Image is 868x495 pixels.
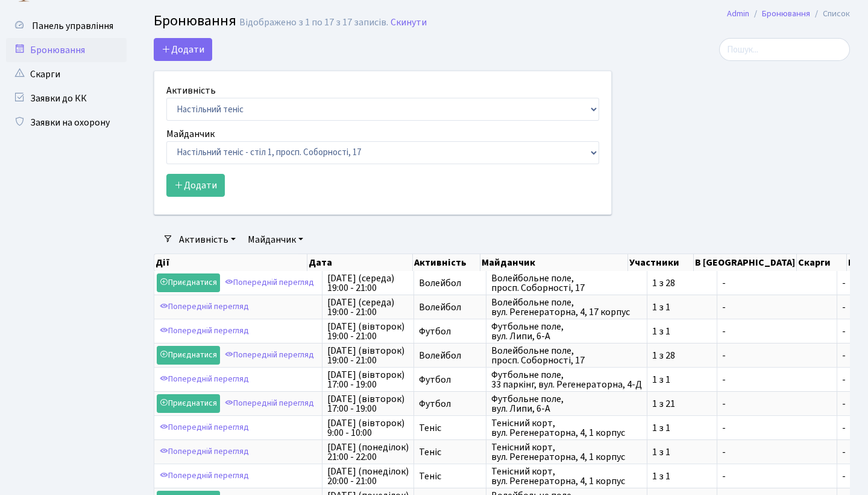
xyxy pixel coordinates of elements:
[652,447,712,457] span: 1 з 1
[327,467,409,486] span: [DATE] (понеділок) 20:00 - 21:00
[239,17,388,28] div: Відображено з 1 по 17 з 17 записів.
[327,346,409,365] span: [DATE] (вівторок) 19:00 - 21:00
[722,423,832,433] span: -
[307,254,413,271] th: Дата
[419,447,481,457] span: Теніс
[652,327,712,336] span: 1 з 1
[222,273,317,292] a: Попередній перегляд
[652,278,712,288] span: 1 з 28
[419,278,481,288] span: Волейбол
[327,394,409,414] span: [DATE] (вівторок) 17:00 - 19:00
[327,442,409,462] span: [DATE] (понеділок) 21:00 - 22:00
[222,394,317,413] a: Попередній перегляд
[652,399,712,409] span: 1 з 21
[419,302,481,312] span: Волейбол
[6,62,127,86] a: Скарги
[722,302,832,312] span: -
[243,229,308,250] a: Майданчик
[419,375,481,385] span: Футбол
[491,467,642,486] span: Тенісний корт, вул. Регенераторна, 4, 1 корпус
[157,346,220,365] a: Приєднатися
[222,346,317,365] a: Попередній перегляд
[719,38,850,61] input: Пошук...
[6,110,127,135] a: Заявки на охорону
[413,254,480,271] th: Активність
[709,1,868,27] nav: breadcrumb
[652,302,712,312] span: 1 з 1
[694,254,797,271] th: В [GEOGRAPHIC_DATA]
[722,327,832,336] span: -
[154,10,236,31] span: Бронювання
[419,423,481,433] span: Теніс
[491,273,642,293] span: Волейбольне поле, просп. Соборності, 17
[491,322,642,341] span: Футбольне поле, вул. Липи, 6-А
[652,375,712,385] span: 1 з 1
[32,19,113,33] span: Панель управління
[6,86,127,110] a: Заявки до КК
[157,370,252,389] a: Попередній перегляд
[491,442,642,462] span: Тенісний корт, вул. Регенераторна, 4, 1 корпус
[166,83,216,98] label: Активність
[157,394,220,413] a: Приєднатися
[722,375,832,385] span: -
[722,278,832,288] span: -
[327,418,409,438] span: [DATE] (вівторок) 9:00 - 10:00
[652,471,712,481] span: 1 з 1
[810,7,850,21] li: Список
[157,322,252,340] a: Попередній перегляд
[722,471,832,481] span: -
[391,17,427,28] a: Скинути
[491,346,642,365] span: Волейбольне поле, просп. Соборності, 17
[491,394,642,414] span: Футбольне поле, вул. Липи, 6-А
[722,351,832,360] span: -
[327,298,409,317] span: [DATE] (середа) 19:00 - 21:00
[154,254,307,271] th: Дії
[652,423,712,433] span: 1 з 1
[419,399,481,409] span: Футбол
[727,7,749,20] a: Admin
[480,254,628,271] th: Майданчик
[797,254,846,271] th: Скарги
[157,298,252,316] a: Попередній перегляд
[327,273,409,293] span: [DATE] (середа) 19:00 - 21:00
[722,399,832,409] span: -
[166,174,225,197] button: Додати
[6,14,127,38] a: Панель управління
[327,370,409,389] span: [DATE] (вівторок) 17:00 - 19:00
[722,447,832,457] span: -
[6,38,127,62] a: Бронювання
[157,467,252,485] a: Попередній перегляд
[157,273,220,292] a: Приєднатися
[419,351,481,360] span: Волейбол
[762,7,810,20] a: Бронювання
[157,418,252,437] a: Попередній перегляд
[491,298,642,317] span: Волейбольне поле, вул. Регенераторна, 4, 17 корпус
[491,418,642,438] span: Тенісний корт, вул. Регенераторна, 4, 1 корпус
[166,127,215,141] label: Майданчик
[174,229,241,250] a: Активність
[327,322,409,341] span: [DATE] (вівторок) 19:00 - 21:00
[154,38,212,61] button: Додати
[491,370,642,389] span: Футбольне поле, 33 паркінг, вул. Регенераторна, 4-Д
[628,254,694,271] th: Участники
[157,442,252,461] a: Попередній перегляд
[419,327,481,336] span: Футбол
[652,351,712,360] span: 1 з 28
[419,471,481,481] span: Теніс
